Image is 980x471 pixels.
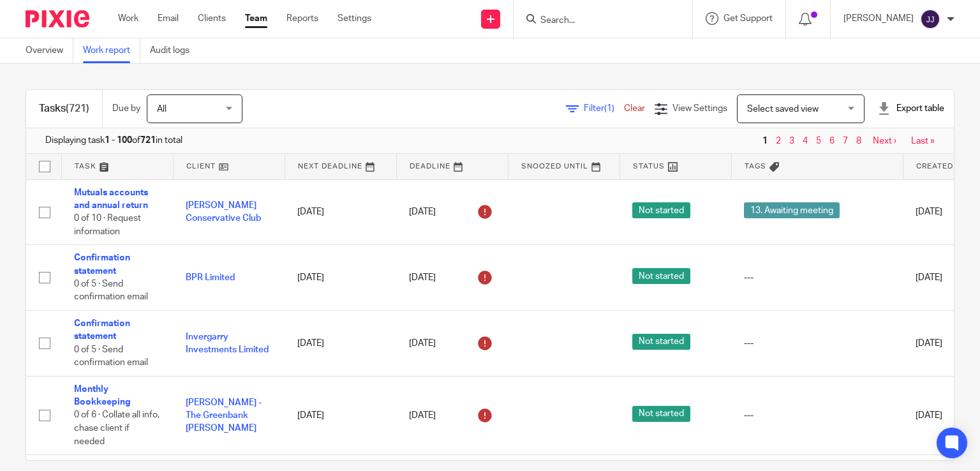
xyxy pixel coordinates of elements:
a: Clear [624,104,645,113]
a: 2 [776,137,781,146]
td: [DATE] [285,179,396,245]
a: Confirmation statement [74,319,130,341]
b: 721 [140,136,156,145]
a: BPR Limited [186,273,235,282]
span: Displaying task of in total [45,134,182,147]
div: --- [744,337,890,350]
b: 1 - 100 [105,136,132,145]
h1: Tasks [39,102,89,116]
a: 4 [803,137,808,146]
td: [DATE] [285,376,396,454]
span: (1) [604,104,614,113]
span: 0 of 5 · Send confirmation email [74,280,148,302]
a: 8 [856,137,861,146]
a: Mutuals accounts and annual return [74,188,148,210]
span: 0 of 10 · Request information [74,214,141,236]
a: 7 [843,137,848,146]
span: View Settings [672,104,727,113]
a: Next › [873,137,896,146]
span: Select saved view [747,105,819,114]
div: [DATE] [409,202,495,222]
a: Invergarry Investments Limited [186,333,269,354]
span: 0 of 6 · Collate all info, chase client if needed [74,411,160,446]
span: 1 [759,133,771,149]
nav: pager [759,136,935,146]
a: [PERSON_NAME] - The Greenbank [PERSON_NAME] [186,398,262,433]
a: Email [158,12,179,25]
a: Work report [83,38,140,63]
span: 0 of 5 · Send confirmation email [74,345,148,368]
td: [DATE] [285,311,396,377]
p: Due by [112,102,140,115]
a: [PERSON_NAME] Conservative Club [186,201,261,223]
div: --- [744,271,890,284]
span: Filter [584,104,624,113]
div: [DATE] [409,405,495,426]
a: 3 [789,137,794,146]
span: Not started [632,202,690,218]
a: Audit logs [150,38,199,63]
a: Work [118,12,138,25]
a: Last » [911,137,935,146]
a: Confirmation statement [74,253,130,275]
a: Team [245,12,267,25]
a: Clients [198,12,226,25]
a: Monthly Bookkeeping [74,385,131,407]
span: Not started [632,334,690,350]
span: Not started [632,406,690,422]
input: Search [539,15,654,27]
div: [DATE] [409,333,495,354]
p: [PERSON_NAME] [843,12,914,25]
span: (721) [66,103,89,114]
a: 6 [829,137,835,146]
a: 5 [816,137,821,146]
a: Overview [26,38,73,63]
span: 13. Awaiting meeting [744,202,840,218]
span: Tags [745,163,766,170]
div: --- [744,409,890,422]
td: [DATE] [285,245,396,311]
img: svg%3E [920,9,940,29]
span: All [157,105,167,114]
span: Get Support [724,14,773,23]
a: Settings [338,12,371,25]
div: [DATE] [409,267,495,288]
img: Pixie [26,10,89,27]
span: Not started [632,268,690,284]
a: Reports [286,12,318,25]
div: Export table [877,102,944,115]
